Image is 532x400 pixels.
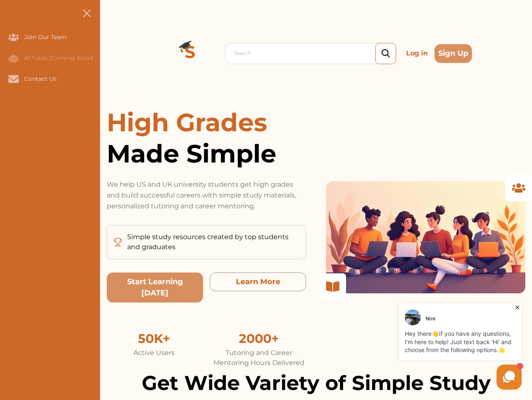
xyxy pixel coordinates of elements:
button: Sign Up [434,44,472,63]
div: 2000+ [211,329,306,348]
div: 50K+ [107,329,201,348]
span: Made Simple [107,138,306,169]
p: Log in [403,45,431,62]
button: Learn More [210,272,306,291]
button: Start Learning Today [107,272,203,302]
iframe: HelpCrunch [332,301,524,392]
div: Tutoring and Career Mentoring Hours Delivered [211,348,306,368]
span: High Grades [107,107,267,137]
img: Logo [160,23,220,83]
p: Simple study resources created by top students and graduates [127,232,299,252]
div: Active Users [107,348,201,358]
p: We help US and UK university students get high grades and build successful careers with simple st... [107,179,306,212]
img: search_icon [381,49,390,58]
